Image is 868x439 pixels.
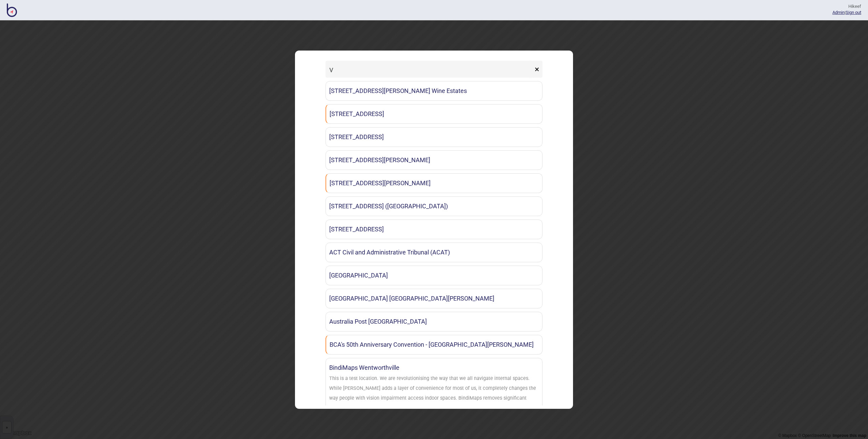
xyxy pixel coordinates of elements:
div: Hi keef [832,3,861,9]
a: BCA's 50th Anniversary Convention - [GEOGRAPHIC_DATA][PERSON_NAME] [325,335,542,355]
a: Australia Post [GEOGRAPHIC_DATA] [325,312,542,331]
img: BindiMaps CMS [7,3,17,17]
a: [STREET_ADDRESS][PERSON_NAME] Wine Estates [325,81,542,101]
a: BindiMaps WentworthvilleThis is a test location. We are revolutionising the way that we all navig... [325,358,542,417]
a: [STREET_ADDRESS] ([GEOGRAPHIC_DATA]) [325,196,542,216]
a: [STREET_ADDRESS] [325,220,542,239]
button: × [531,61,542,78]
a: ACT Civil and Administrative Tribunal (ACAT) [325,243,542,262]
a: [GEOGRAPHIC_DATA] [GEOGRAPHIC_DATA][PERSON_NAME] [325,289,542,308]
input: Search locations by tag + name [325,61,533,78]
div: This is a test location. We are revolutionising the way that we all navigate internal spaces. Whi... [329,374,539,413]
a: [STREET_ADDRESS][PERSON_NAME] [325,173,542,193]
a: [STREET_ADDRESS][PERSON_NAME] [325,150,542,170]
span: | [832,10,846,15]
a: Admin [832,10,845,15]
a: [STREET_ADDRESS] [325,104,542,124]
button: Sign out [846,10,861,15]
a: [STREET_ADDRESS] [325,127,542,147]
a: [GEOGRAPHIC_DATA] [325,266,542,285]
